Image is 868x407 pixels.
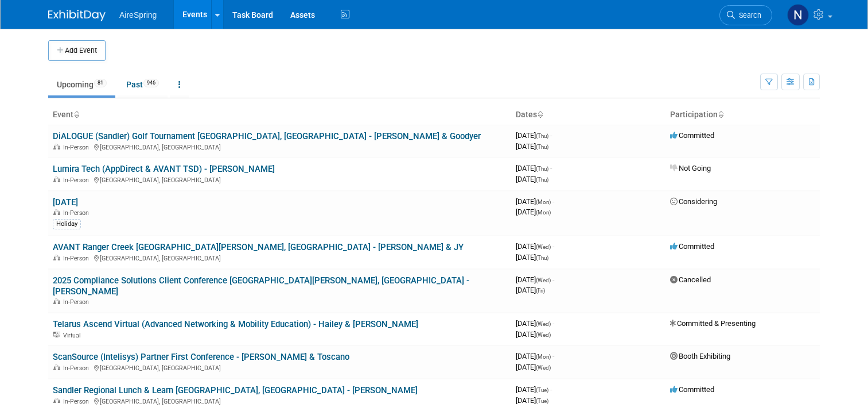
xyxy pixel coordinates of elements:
[53,364,60,370] img: In-Person Event
[550,385,552,394] span: -
[552,319,554,328] span: -
[53,164,275,174] a: Lumira Tech (AppDirect & AVANT TSD) - [PERSON_NAME]
[670,352,730,360] span: Booth Exhibiting
[53,242,464,252] a: AVANT Ranger Creek [GEOGRAPHIC_DATA][PERSON_NAME], [GEOGRAPHIC_DATA] - [PERSON_NAME] & JY
[536,244,551,250] span: (Wed)
[63,209,92,217] span: In-Person
[516,197,554,206] span: [DATE]
[670,319,756,328] span: Committed & Presenting
[118,74,168,95] a: Past946
[670,385,714,394] span: Committed
[516,131,552,140] span: [DATE]
[53,385,418,396] a: Sandler Regional Lunch & Learn [GEOGRAPHIC_DATA], [GEOGRAPHIC_DATA] - [PERSON_NAME]
[143,79,159,87] span: 946
[537,110,543,119] a: Sort by Start Date
[735,11,761,20] span: Search
[536,199,551,205] span: (Mon)
[536,176,548,183] span: (Thu)
[53,275,469,297] a: 2025 Compliance Solutions Client Conference [GEOGRAPHIC_DATA][PERSON_NAME], [GEOGRAPHIC_DATA] - [...
[718,110,723,119] a: Sort by Participation Type
[53,352,349,362] a: ScanSource (Intelisys) Partner First Conference - [PERSON_NAME] & Toscano
[536,332,551,338] span: (Wed)
[516,352,554,360] span: [DATE]
[53,142,507,151] div: [GEOGRAPHIC_DATA], [GEOGRAPHIC_DATA]
[63,298,92,306] span: In-Person
[552,197,554,206] span: -
[516,142,548,151] span: [DATE]
[550,131,552,140] span: -
[516,396,548,405] span: [DATE]
[53,255,60,260] img: In-Person Event
[516,330,551,339] span: [DATE]
[536,209,551,216] span: (Mon)
[53,332,60,337] img: Virtual Event
[63,332,84,339] span: Virtual
[53,253,507,262] div: [GEOGRAPHIC_DATA], [GEOGRAPHIC_DATA]
[536,364,551,371] span: (Wed)
[53,319,418,329] a: Telarus Ascend Virtual (Advanced Networking & Mobility Education) - Hailey & [PERSON_NAME]
[53,197,78,208] a: [DATE]
[516,363,551,371] span: [DATE]
[719,5,772,25] a: Search
[670,197,717,206] span: Considering
[511,105,665,125] th: Dates
[53,144,60,149] img: In-Person Event
[536,321,551,327] span: (Wed)
[94,79,107,87] span: 81
[73,110,79,119] a: Sort by Event Name
[48,74,115,95] a: Upcoming81
[670,164,711,172] span: Not Going
[63,255,92,262] span: In-Person
[670,242,714,251] span: Committed
[516,164,552,172] span: [DATE]
[53,396,507,405] div: [GEOGRAPHIC_DATA], [GEOGRAPHIC_DATA]
[516,253,548,262] span: [DATE]
[552,352,554,360] span: -
[670,131,714,140] span: Committed
[552,275,554,284] span: -
[516,208,551,216] span: [DATE]
[536,354,551,360] span: (Mon)
[516,175,548,183] span: [DATE]
[516,242,554,251] span: [DATE]
[516,319,554,328] span: [DATE]
[119,10,157,20] span: AireSpring
[63,364,92,372] span: In-Person
[536,133,548,139] span: (Thu)
[665,105,820,125] th: Participation
[63,176,92,184] span: In-Person
[787,4,809,26] img: Natalie Pyron
[516,286,545,294] span: [DATE]
[536,144,548,150] span: (Thu)
[48,105,511,125] th: Event
[536,166,548,172] span: (Thu)
[536,277,551,283] span: (Wed)
[63,398,92,405] span: In-Person
[516,385,552,394] span: [DATE]
[516,275,554,284] span: [DATE]
[53,209,60,215] img: In-Person Event
[63,144,92,151] span: In-Person
[48,10,106,21] img: ExhibitDay
[53,398,60,404] img: In-Person Event
[53,363,507,372] div: [GEOGRAPHIC_DATA], [GEOGRAPHIC_DATA]
[552,242,554,251] span: -
[536,387,548,393] span: (Tue)
[670,275,711,284] span: Cancelled
[53,219,81,229] div: Holiday
[536,398,548,404] span: (Tue)
[536,287,545,294] span: (Fri)
[53,131,481,141] a: DiALOGUE (Sandler) Golf Tournament [GEOGRAPHIC_DATA], [GEOGRAPHIC_DATA] - [PERSON_NAME] & Goodyer
[53,176,60,182] img: In-Person Event
[53,298,60,304] img: In-Person Event
[550,164,552,172] span: -
[53,175,507,184] div: [GEOGRAPHIC_DATA], [GEOGRAPHIC_DATA]
[536,255,548,261] span: (Thu)
[48,40,106,61] button: Add Event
